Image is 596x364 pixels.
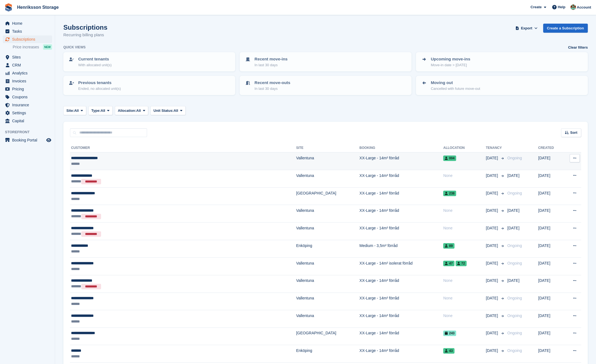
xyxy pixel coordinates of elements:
span: [DATE] [507,278,519,283]
span: Coupons [12,93,45,101]
div: None [443,313,486,319]
td: XX-Large - 14m² förråd [359,205,443,223]
span: Settings [12,109,45,117]
td: [DATE] [538,240,563,258]
td: XX-Large - 14m² förråd [359,345,443,363]
td: Medium - 3,5m² förråd [359,240,443,258]
span: 72 [456,261,467,266]
p: Recent move-outs [254,80,290,86]
span: Pricing [12,85,45,93]
span: Analytics [12,69,45,77]
td: [DATE] [538,257,563,275]
h1: Subscriptions [63,24,107,31]
span: 47 [443,261,454,266]
div: NEW [43,44,52,50]
a: menu [3,93,52,101]
p: With allocated unit(s) [78,62,112,68]
span: [DATE] [507,226,519,230]
span: Ongoing [507,313,522,318]
span: Account [577,5,591,10]
p: Upcoming move-ins [431,56,470,62]
span: Ongoing [507,243,522,248]
button: Export [514,24,539,33]
th: Booking [359,144,443,152]
span: Help [558,4,565,10]
div: None [443,295,486,301]
th: Created [538,144,563,152]
span: Booking Portal [12,136,45,144]
a: Clear filters [568,45,588,50]
span: Create [530,4,541,10]
span: Ongoing [507,191,522,195]
p: Recurring billing plans [63,32,107,38]
p: Moving out [431,80,480,86]
a: Henriksson Storage [15,3,61,12]
a: menu [3,27,52,35]
a: menu [3,69,52,77]
span: Price increases [13,45,39,50]
span: Sites [12,53,45,61]
span: Ongoing [507,296,522,300]
a: menu [3,136,52,144]
span: Sort [570,130,577,135]
span: All [101,108,105,113]
a: menu [3,35,52,43]
span: Type: [91,108,101,113]
td: XX-Large - 14m² förråd [359,187,443,205]
span: 004 [443,155,456,161]
a: menu [3,77,52,85]
span: All [74,108,79,113]
span: Capital [12,117,45,125]
span: [DATE] [486,190,499,196]
a: Create a Subscription [543,24,588,33]
span: [DATE] [486,330,499,336]
td: [DATE] [538,293,563,310]
a: menu [3,101,52,109]
td: [DATE] [538,223,563,240]
td: Vallentuna [296,205,359,223]
td: Vallentuna [296,310,359,328]
td: XX-Large - 14m² förråd [359,310,443,328]
td: [DATE] [538,275,563,293]
button: Type: All [88,106,113,115]
td: Vallentuna [296,152,359,170]
span: [DATE] [507,208,519,213]
td: Enköping [296,345,359,363]
span: All [136,108,141,113]
td: XX-Large - 14m² förråd [359,293,443,310]
span: [DATE] [486,208,499,213]
td: [DATE] [538,205,563,223]
td: Vallentuna [296,257,359,275]
span: [DATE] [486,243,499,249]
a: Preview store [45,137,52,143]
a: menu [3,109,52,117]
a: menu [3,61,52,69]
span: Site: [66,108,74,113]
a: Moving out Cancelled with future move-out [416,76,587,95]
td: [DATE] [538,170,563,187]
span: Ongoing [507,156,522,160]
td: [DATE] [538,327,563,345]
span: [DATE] [486,295,499,301]
td: Vallentuna [296,170,359,187]
a: Upcoming move-ins Move-in date > [DATE] [416,53,587,71]
span: 243 [443,330,456,336]
span: Tasks [12,27,45,35]
a: Price increases NEW [13,44,52,50]
td: XX-Large - 14m² förråd [359,170,443,187]
span: Insurance [12,101,45,109]
th: Allocation [443,144,486,152]
button: Allocation: All [115,106,148,115]
th: Site [296,144,359,152]
span: Export [521,26,532,31]
p: Cancelled with future move-out [431,86,480,91]
a: Recent move-outs In last 30 days [240,76,411,95]
button: Unit Status: All [150,106,185,115]
p: In last 30 days [254,62,288,68]
span: Ongoing [507,331,522,335]
a: Recent move-ins In last 30 days [240,53,411,71]
td: XX-Large - 14m² förråd [359,327,443,345]
td: [GEOGRAPHIC_DATA] [296,187,359,205]
td: XX-Large - 14m² förråd [359,275,443,293]
td: [GEOGRAPHIC_DATA] [296,327,359,345]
